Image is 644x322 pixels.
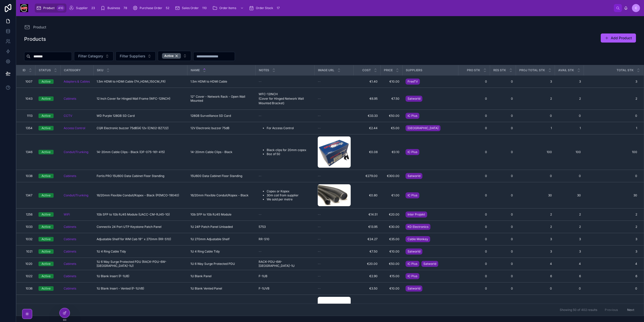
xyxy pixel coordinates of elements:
[38,193,58,198] a: Active
[97,80,184,84] a: 1.5m HDMI to HDMI Cable (7H_HDMI_150CM_FR)
[584,150,637,154] a: 100
[318,136,351,168] img: 1fa1432954207c8772a90e9af6e0f6ad0b5bf571.jpg
[519,114,552,118] a: 0
[558,80,581,84] a: 3
[493,150,513,154] span: 0
[190,212,231,217] span: 1Gb SFP to 1Gb RJ45 Module
[318,97,351,101] a: --
[97,114,184,118] a: WD Purple 128GB SD Card
[357,80,378,84] span: €1.40
[64,97,76,101] span: Cabinets
[259,148,312,156] a: Black clips for 20mm copexBoz of 50
[64,225,91,229] a: Cabinets
[267,152,306,156] li: Boz of 50
[519,80,552,84] a: 3
[64,80,90,84] a: Adapters & Cables
[42,150,51,154] div: Active
[318,114,321,118] span: --
[558,193,581,197] a: 30
[558,126,581,130] a: 1
[384,97,399,101] a: €7.50
[20,4,28,12] img: App logo
[406,79,420,85] a: FreeTV
[267,197,299,201] li: We sold per metre
[406,192,419,198] a: IC Plus
[519,174,552,178] span: 0
[357,126,378,130] a: €2.44
[493,114,513,118] span: 0
[190,80,227,84] span: 1.5m HDMI to HDMI Cable
[64,150,91,154] a: Conduit/Trunking
[584,80,637,84] a: 3
[35,4,66,13] a: Product410
[318,126,351,130] a: --
[384,174,399,178] a: €300.00
[64,174,91,178] a: Cabinets
[519,126,552,130] a: 1
[406,173,422,179] a: Satworld
[90,5,96,11] div: 23
[384,114,399,118] a: €50.00
[493,212,513,217] span: 0
[584,126,637,130] a: 1
[67,4,98,13] a: Supplier23
[22,97,32,101] a: 1043
[461,97,487,101] a: 0
[43,6,55,10] span: Product
[22,193,32,197] a: 1347
[259,114,312,118] a: --
[64,225,76,229] a: Cabinets
[107,6,120,10] span: Business
[519,212,552,217] span: 2
[558,97,581,101] span: 2
[97,225,184,229] a: Connectix 24 Port UTP Keystone Patch Panel
[38,79,58,84] a: Active
[97,80,166,84] span: 1.5m HDMI to HDMI Cable (7H_HDMI_150CM_FR)
[493,174,513,178] a: 0
[190,193,249,197] span: 16/20mm Flexible Conduit/Kopex - Black
[267,126,294,130] li: For Access Control
[22,80,32,84] a: 1007
[42,193,51,198] div: Active
[493,193,513,197] a: 0
[406,148,455,156] a: IC Plus
[357,193,378,197] span: €0.80
[461,150,487,154] a: 0
[384,150,399,154] a: €0.10
[584,193,637,197] a: 30
[519,193,552,197] a: 30
[64,174,76,178] a: Cabinets
[190,193,253,197] a: 16/20mm Flexible Conduit/Kopex - Black
[384,212,399,217] a: €20.00
[42,114,51,118] div: Active
[190,174,253,178] a: 15U600 Data Cabinet Floor Standing
[558,150,581,154] span: 100
[97,212,184,217] a: 1Gb SFP to 1Gb RJ45 Module (UACC-CM-RJ45-1G)
[584,174,637,178] a: 0
[357,150,378,154] span: €0.08
[519,97,552,101] span: 2
[42,126,51,130] div: Active
[519,150,552,154] span: 100
[493,97,513,101] a: 0
[190,126,253,130] a: 12V Electronic buzzer 75dB
[97,97,170,101] span: 12 Inch Cover for Hinged Wall Frame (WFC-12INCH)
[408,114,417,118] span: IC Plus
[64,114,72,118] span: CCTV
[190,174,242,178] span: 15U600 Data Cabinet Floor Standing
[408,193,417,197] span: IC Plus
[247,4,283,13] a: Order Stock17
[22,150,32,154] a: 1346
[32,3,614,14] div: scrollable content
[190,114,253,118] a: 128GB Surveillance SD Card
[38,150,58,154] a: Active
[406,210,455,219] a: Inter Projekt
